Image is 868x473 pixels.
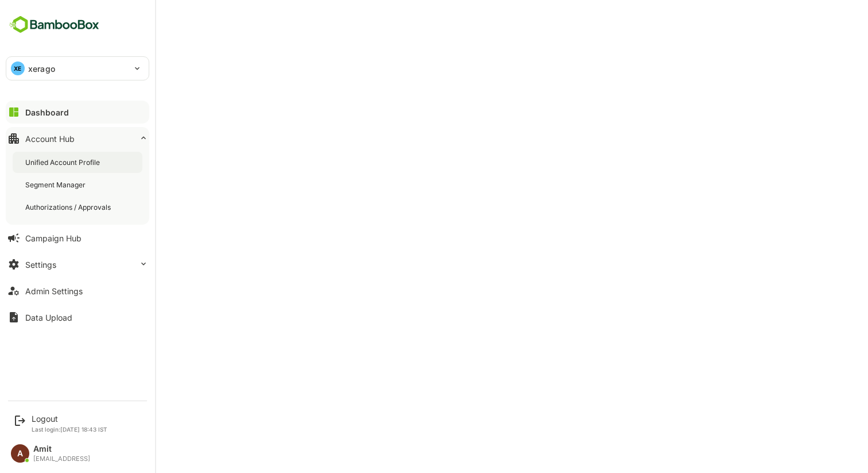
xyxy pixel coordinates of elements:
[11,444,29,463] div: A
[33,444,90,454] div: Amit
[6,14,103,36] img: BambooboxFullLogoMark.5f36c76dfaba33ec1ec1367b70bb1252.svg
[25,202,113,212] div: Authorizations / Approvals
[28,63,55,75] p: xerago
[6,101,149,124] button: Dashboard
[25,157,102,167] div: Unified Account Profile
[32,426,107,433] p: Last login: [DATE] 18:43 IST
[32,414,107,424] div: Logout
[25,180,88,190] div: Segment Manager
[25,233,82,243] div: Campaign Hub
[25,134,75,144] div: Account Hub
[33,455,90,463] div: [EMAIL_ADDRESS]
[25,313,72,322] div: Data Upload
[6,306,149,329] button: Data Upload
[6,279,149,302] button: Admin Settings
[6,253,149,276] button: Settings
[25,286,83,296] div: Admin Settings
[6,226,149,249] button: Campaign Hub
[6,127,149,150] button: Account Hub
[6,57,149,80] div: XExerago
[25,260,56,270] div: Settings
[25,107,69,117] div: Dashboard
[11,61,25,75] div: XE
